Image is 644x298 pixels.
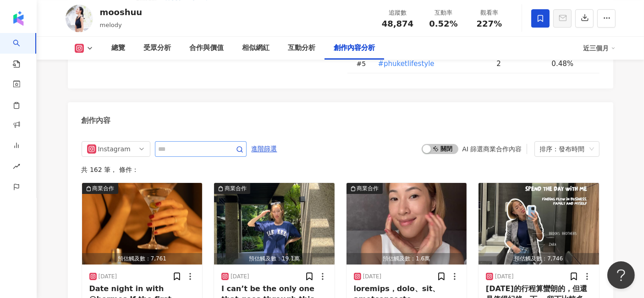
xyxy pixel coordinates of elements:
img: post-image [479,183,599,265]
img: post-image [82,183,203,265]
div: 相似網紅 [242,43,270,54]
button: 商業合作預估觸及數：7,761 [82,183,203,265]
div: 預估觸及數：1.6萬 [347,253,467,265]
div: 受眾分析 [144,43,171,54]
div: 預估觸及數：19.1萬 [214,253,335,265]
div: 商業合作 [357,184,379,193]
div: [DATE] [231,273,249,281]
button: 進階篩選 [251,141,278,156]
button: 商業合作預估觸及數：1.6萬 [347,183,467,265]
div: 預估觸及數：7,746 [479,253,599,265]
img: post-image [214,183,335,265]
div: 近三個月 [583,41,616,55]
button: 預估觸及數：7,746 [479,183,599,265]
td: 0.48% [545,55,600,73]
img: post-image [347,183,467,265]
div: 共 162 筆 ， 條件： [82,166,600,173]
div: 商業合作 [225,184,247,193]
div: AI 篩選商業合作內容 [462,145,522,153]
div: 觀看率 [472,8,507,17]
td: #phuketlifestyle [370,55,490,73]
button: #phuketlifestyle [378,55,435,73]
div: 排序：發布時間 [540,142,586,156]
div: 預估觸及數：7,761 [82,253,203,265]
div: 0.48% [552,59,590,69]
button: 商業合作預估觸及數：19.1萬 [214,183,335,265]
div: 總覽 [112,43,126,54]
div: # 5 [357,59,370,69]
iframe: Help Scout Beacon - Open [607,261,635,289]
div: 創作內容分析 [334,43,375,54]
span: rise [13,157,20,178]
img: KOL Avatar [66,5,93,32]
span: melody [100,22,122,28]
div: Instagram [98,142,128,156]
span: 227% [477,19,502,28]
div: 互動分析 [288,43,316,54]
div: 合作與價值 [190,43,224,54]
div: mooshuu [100,6,143,18]
span: 48,874 [382,19,413,28]
span: 進階篩選 [252,142,277,156]
div: 商業合作 [93,184,115,193]
div: 互動率 [426,8,461,17]
div: [DATE] [495,273,514,281]
div: 追蹤數 [380,8,415,17]
img: logo icon [11,11,26,26]
div: 2 [497,59,545,69]
div: 創作內容 [82,116,111,126]
div: [DATE] [363,273,382,281]
a: search [13,33,31,69]
span: 0.52% [429,19,457,28]
span: #phuketlifestyle [378,59,435,69]
div: [DATE] [99,273,117,281]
